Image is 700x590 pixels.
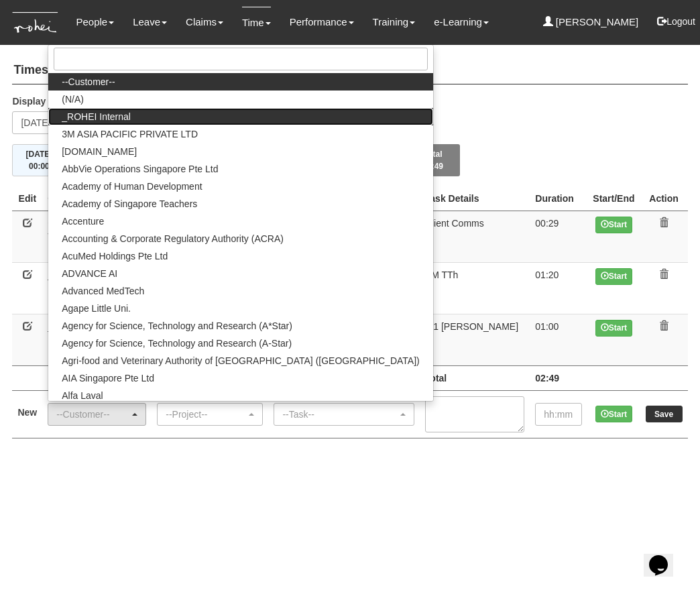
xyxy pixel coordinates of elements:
[62,93,84,106] span: (N/A)
[12,144,687,176] div: Timesheet Week Summary
[42,262,152,314] td: _ROHEI Internal
[48,403,146,426] button: --Customer--
[12,186,42,211] th: Edit
[133,7,167,38] a: Leave
[420,186,530,211] th: Task Details
[420,262,530,314] td: PM TTh
[646,406,683,422] input: Save
[56,408,129,421] div: --Customer--
[530,262,587,314] td: 01:20
[12,144,66,176] button: [DATE]00:00
[420,314,530,365] td: 1-1 [PERSON_NAME]
[76,7,114,38] a: People
[62,145,137,158] span: [DOMAIN_NAME]
[290,7,354,38] a: Performance
[62,389,103,402] span: Alfa Laval
[62,354,419,367] span: Agri-food and Veterinary Authority of [GEOGRAPHIC_DATA] ([GEOGRAPHIC_DATA])
[62,249,168,263] span: AcuMed Holdings Pte Ltd
[530,186,587,211] th: Duration
[166,408,246,421] div: --Project--
[42,314,152,365] td: _ROHEI Internal
[62,197,197,211] span: Academy of Singapore Teachers
[62,162,218,176] span: AbbVie Operations Singapore Pte Ltd
[62,267,117,280] span: ADVANCE AI
[530,365,587,390] td: 02:49
[242,7,271,38] a: Time
[42,186,152,211] th: Client
[62,215,104,228] span: Accenture
[62,232,284,245] span: Accounting & Corporate Regulatory Authority (ACRA)
[62,371,154,385] span: AIA Singapore Pte Ltd
[29,162,50,171] span: 00:00
[595,320,632,337] button: Start
[530,314,587,365] td: 01:00
[543,7,639,38] a: [PERSON_NAME]
[535,403,582,426] input: hh:mm
[62,110,131,123] span: _ROHEI Internal
[62,337,292,350] span: Agency for Science, Technology and Research (A-Star)
[282,408,397,421] div: --Task--
[186,7,223,38] a: Claims
[62,302,131,315] span: Agape Little Uni.
[12,57,687,84] h4: Timesheets
[595,217,632,233] button: Start
[530,211,587,262] td: 00:29
[587,186,640,211] th: Start/End
[62,180,202,193] span: Academy of Human Development
[42,211,152,262] td: Government Technology Agency (GovTech)
[373,7,416,38] a: Training
[644,536,687,577] iframe: chat widget
[62,127,198,141] span: 3M ASIA PACIFIC PRIVATE LTD
[62,75,115,88] span: --Customer--
[157,403,263,426] button: --Project--
[274,403,414,426] button: --Task--
[640,186,688,211] th: Action
[420,211,530,262] td: Client Comms
[425,373,447,383] b: Total
[62,319,292,333] span: Agency for Science, Technology and Research (A*Star)
[595,268,632,285] button: Start
[434,7,489,38] a: e-Learning
[595,406,632,422] button: Start
[62,284,144,298] span: Advanced MedTech
[12,95,99,108] label: Display the week of
[17,406,37,419] label: New
[54,48,427,70] input: Search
